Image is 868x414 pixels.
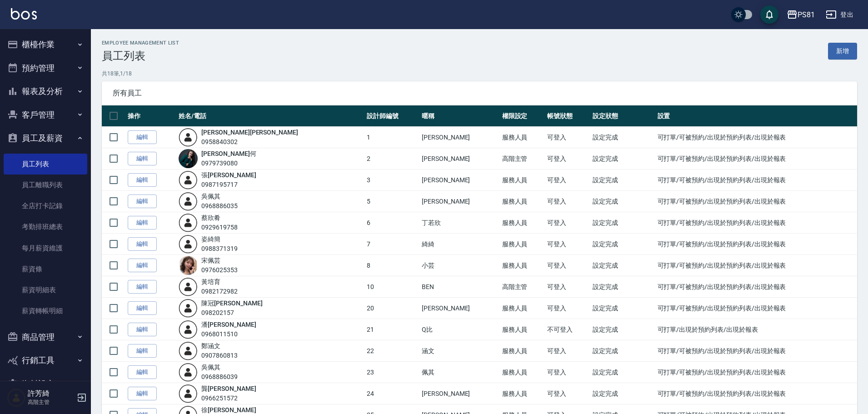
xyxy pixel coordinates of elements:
[364,276,419,298] td: 10
[4,372,87,396] button: 資料設定
[798,9,815,20] div: PS81
[545,127,590,148] td: 可登入
[655,212,858,234] td: 可打單/可被預約/出現於預約列表/出現於報表
[419,234,500,255] td: 綺綺
[500,127,545,148] td: 服務人員
[419,362,500,383] td: 佩其
[201,406,256,414] a: 徐[PERSON_NAME]
[419,191,500,212] td: [PERSON_NAME]
[128,344,157,358] a: 編輯
[364,170,419,191] td: 3
[545,340,590,362] td: 可登入
[4,349,87,372] button: 行銷工具
[28,398,74,406] p: 高階主管
[201,351,238,360] div: 0907860813
[201,201,238,211] div: 0968886035
[102,40,179,46] h2: Employee Management List
[590,340,655,362] td: 設定完成
[201,150,256,157] a: [PERSON_NAME]何
[4,103,87,127] button: 客戶管理
[201,329,256,339] div: 0968011510
[545,170,590,191] td: 可登入
[419,319,500,340] td: Q比
[590,234,655,255] td: 設定完成
[500,340,545,362] td: 服務人員
[364,234,419,255] td: 7
[364,127,419,148] td: 1
[4,325,87,349] button: 商品管理
[201,235,220,243] a: 姿綺簡
[4,175,87,195] a: 員工離職列表
[419,298,500,319] td: [PERSON_NAME]
[201,137,298,147] div: 0958840302
[828,43,857,60] a: 新增
[500,105,545,127] th: 權限設定
[201,321,256,328] a: 潘[PERSON_NAME]
[201,278,220,285] a: 黃培育
[364,362,419,383] td: 23
[364,255,419,276] td: 8
[364,319,419,340] td: 21
[364,148,419,170] td: 2
[590,105,655,127] th: 設定狀態
[500,298,545,319] td: 服務人員
[128,237,157,251] a: 編輯
[500,362,545,383] td: 服務人員
[201,223,238,232] div: 0929619758
[590,362,655,383] td: 設定完成
[655,170,858,191] td: 可打單/可被預約/出現於預約列表/出現於報表
[545,319,590,340] td: 不可登入
[590,276,655,298] td: 設定完成
[201,159,256,168] div: 0979739080
[201,180,256,190] div: 0987195717
[4,238,87,259] a: 每月薪資維護
[128,280,157,294] a: 編輯
[179,170,198,190] img: user-login-man-human-body-mobile-person-512.png
[655,127,858,148] td: 可打單/可被預約/出現於預約列表/出現於報表
[500,148,545,170] td: 高階主管
[590,148,655,170] td: 設定完成
[545,362,590,383] td: 可登入
[655,319,858,340] td: 可打單/出現於預約列表/出現於報表
[179,192,198,211] img: user-login-man-human-body-mobile-person-512.png
[128,323,157,337] a: 編輯
[128,216,157,230] a: 編輯
[201,372,238,382] div: 0968886039
[419,105,500,127] th: 暱稱
[364,212,419,234] td: 6
[128,259,157,273] a: 編輯
[760,5,778,24] button: save
[4,80,87,103] button: 報表及分析
[364,298,419,319] td: 20
[655,105,858,127] th: 設置
[201,364,220,371] a: 吳佩其
[128,195,157,209] a: 編輯
[201,244,238,254] div: 0988371319
[128,301,157,315] a: 編輯
[500,234,545,255] td: 服務人員
[590,255,655,276] td: 設定完成
[500,170,545,191] td: 服務人員
[201,257,220,264] a: 宋佩芸
[419,170,500,191] td: [PERSON_NAME]
[590,127,655,148] td: 設定完成
[201,171,256,179] a: 張[PERSON_NAME]
[179,299,198,318] img: user-login-man-human-body-mobile-person-512.png
[176,105,364,127] th: 姓名/電話
[102,70,857,78] p: 共 18 筆, 1 / 18
[590,298,655,319] td: 設定完成
[201,193,220,200] a: 吳佩其
[590,319,655,340] td: 設定完成
[128,173,157,187] a: 編輯
[500,191,545,212] td: 服務人員
[364,191,419,212] td: 5
[545,234,590,255] td: 可登入
[179,149,198,168] img: avatarjpeg
[655,362,858,383] td: 可打單/可被預約/出現於預約列表/出現於報表
[655,191,858,212] td: 可打單/可被預約/出現於預約列表/出現於報表
[364,105,419,127] th: 設計師編號
[655,148,858,170] td: 可打單/可被預約/出現於預約列表/出現於報表
[179,363,198,382] img: user-login-man-human-body-mobile-person-512.png
[179,320,198,339] img: user-login-man-human-body-mobile-person-512.png
[128,152,157,166] a: 編輯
